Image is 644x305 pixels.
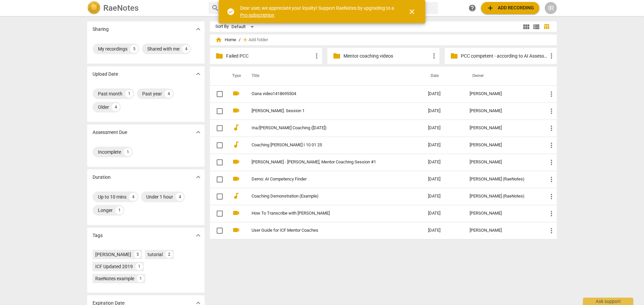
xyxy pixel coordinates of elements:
[146,194,173,200] div: Under 1 hour
[136,263,143,270] div: 1
[547,90,555,98] span: more_vert
[232,158,240,166] span: videocam
[95,275,134,282] div: RaeNotes example
[193,230,203,240] button: Show more
[231,21,256,32] div: Default
[252,211,404,216] a: How To Transcribe with [PERSON_NAME]
[232,192,240,200] span: audiotrack
[93,71,118,78] p: Upload Date
[252,194,404,199] a: Coaching Demonstration (Example)
[147,46,179,52] div: Shared with me
[423,154,464,171] td: [DATE]
[240,5,396,18] div: Dear user, we appreciate your loyalty! Support RaeNotes by upgrading to a
[423,120,464,137] td: [DATE]
[470,228,537,233] div: [PERSON_NAME]
[423,205,464,222] td: [DATE]
[98,90,122,97] div: Past month
[129,193,137,201] div: 4
[547,141,555,149] span: more_vert
[547,124,555,132] span: more_vert
[547,158,555,166] span: more_vert
[93,129,127,136] p: Assessment Due
[423,67,464,85] th: Date
[249,37,268,43] span: Add folder
[124,148,132,156] div: 1
[252,126,404,131] a: Ina/[PERSON_NAME] Coaching ([DATE])
[545,2,557,14] button: IR
[239,37,240,43] span: /
[547,107,555,115] span: more_vert
[98,149,121,155] div: Incomplete
[486,4,534,12] span: Add recording
[95,251,131,258] div: [PERSON_NAME]
[252,160,404,165] a: [PERSON_NAME] - [PERSON_NAME], Mentor Coaching Session #1
[98,207,113,214] div: Longer
[98,46,127,52] div: My recordings
[115,206,123,214] div: 1
[252,177,404,182] a: Demo: AI Competency Finder
[193,24,203,34] button: Show more
[521,22,531,32] button: Tile view
[112,103,120,111] div: 4
[470,108,537,113] div: [PERSON_NAME]
[464,67,542,85] th: Owner
[194,25,202,33] span: expand_more
[232,175,240,183] span: videocam
[470,143,537,148] div: [PERSON_NAME]
[98,194,126,200] div: Up to 10 mins
[252,143,404,148] a: Coaching [PERSON_NAME] I 10 01 25
[252,91,404,96] a: Oana video1418695504
[468,4,476,12] span: help
[87,1,101,15] img: Logo
[531,22,541,32] button: List view
[313,52,321,60] span: more_vert
[165,90,173,98] div: 4
[232,106,240,115] span: videocam
[522,23,530,31] span: view_module
[252,108,404,113] a: [PERSON_NAME]. Session 1
[423,188,464,205] td: [DATE]
[134,251,141,258] div: 5
[543,23,550,30] span: table_chart
[430,52,438,60] span: more_vert
[423,222,464,239] td: [DATE]
[470,126,537,131] div: [PERSON_NAME]
[137,275,144,282] div: 1
[95,263,133,270] div: ICF Updated 2019
[470,160,537,165] div: [PERSON_NAME]
[130,45,138,53] div: 5
[232,141,240,149] span: audiotrack
[215,36,222,43] span: home
[547,193,555,201] span: more_vert
[541,22,551,32] button: Table view
[148,251,163,258] div: tutorial
[423,85,464,102] td: [DATE]
[470,194,537,199] div: [PERSON_NAME] (RaeNotes)
[215,52,223,60] span: folder
[215,36,236,43] span: Home
[423,171,464,188] td: [DATE]
[232,89,240,97] span: videocam
[165,251,173,258] div: 2
[194,70,202,78] span: expand_more
[423,137,464,154] td: [DATE]
[547,52,555,60] span: more_vert
[194,231,202,239] span: expand_more
[193,172,203,182] button: Show more
[232,124,240,132] span: audiotrack
[583,298,633,305] div: Ask support
[532,23,540,31] span: view_list
[194,173,202,181] span: expand_more
[103,3,139,13] h2: RaeNotes
[240,12,274,18] a: Pro subscription
[226,53,313,60] p: Failed PCC
[182,45,190,53] div: 4
[211,4,219,12] span: search
[98,104,109,110] div: Older
[176,193,184,201] div: 4
[232,226,240,234] span: videocam
[547,227,555,235] span: more_vert
[93,26,109,33] p: Sharing
[481,2,539,14] button: Upload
